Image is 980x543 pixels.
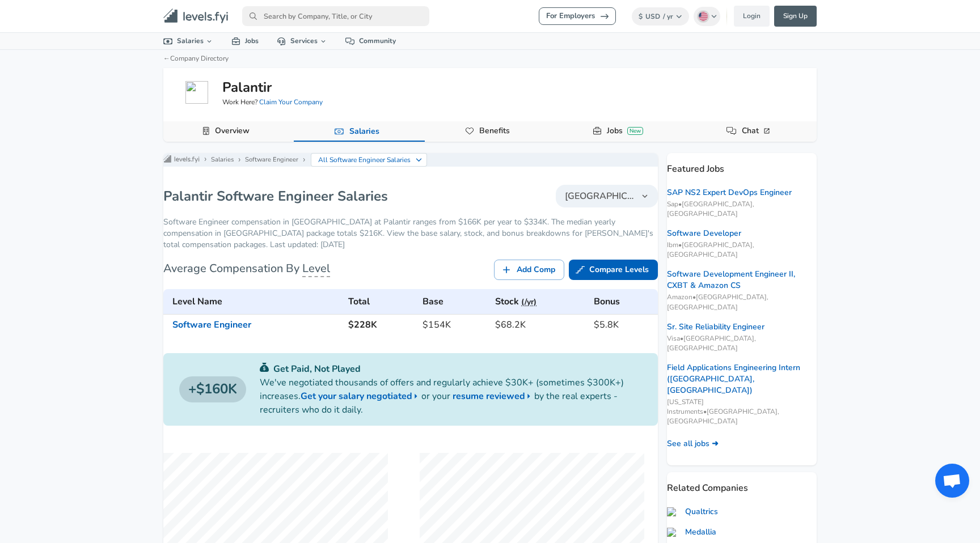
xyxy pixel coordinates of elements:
p: Get Paid, Not Played [260,362,642,376]
span: $ [639,12,643,21]
a: JobsNew [602,121,648,141]
nav: primary [150,5,830,28]
a: Benefits [475,121,514,141]
p: Featured Jobs [667,153,817,176]
a: Qualtrics [667,506,718,517]
h6: Stock [495,294,585,309]
h6: Base [423,294,487,309]
span: Amazon • [GEOGRAPHIC_DATA], [GEOGRAPHIC_DATA] [667,292,817,312]
img: qualtrics.com [667,507,681,516]
a: $160K [179,376,246,402]
a: Compare Levels [569,260,658,281]
span: Ibm • [GEOGRAPHIC_DATA], [GEOGRAPHIC_DATA] [667,240,817,260]
p: We've negotiated thousands of offers and regularly achieve $30K+ (sometimes $300K+) increases. or... [260,376,642,417]
a: Services [268,33,336,49]
div: Open chat [935,464,969,498]
a: resume reviewed [453,389,534,403]
a: Software Development Engineer II, CXBT & Amazon CS [667,269,817,291]
p: Related Companies [667,472,817,495]
img: medallia.com [667,528,681,537]
h6: Average Compensation By [163,260,330,278]
a: See all jobs ➜ [667,438,719,449]
a: Claim Your Company [259,97,323,107]
button: [GEOGRAPHIC_DATA] [556,185,658,207]
a: Software Engineer [245,155,298,164]
a: Jobs [222,33,268,49]
p: All Software Engineer Salaries [318,155,411,165]
div: Company Data Navigation [163,121,817,142]
h6: Bonus [594,294,653,309]
a: Get your salary negotiated [301,389,421,403]
h6: Total [348,294,413,309]
img: English (US) [699,12,708,21]
span: / yr [663,12,673,21]
a: Chat [737,121,776,141]
a: Login [734,6,770,27]
a: For Employers [539,7,616,25]
a: Overview [210,121,254,141]
img: palantir.com [185,81,208,104]
h6: $68.2K [495,317,585,333]
span: [GEOGRAPHIC_DATA] [565,189,635,203]
table: Palantir's Software Engineer levels [163,289,658,335]
a: Sign Up [774,6,817,27]
span: USD [645,12,660,21]
a: Field Applications Engineering Intern ([GEOGRAPHIC_DATA], [GEOGRAPHIC_DATA]) [667,362,817,396]
h1: Palantir Software Engineer Salaries [163,187,388,205]
h6: $228K [348,317,413,333]
a: Community [336,33,405,49]
button: $USD/ yr [632,7,689,26]
a: Medallia [667,527,716,538]
input: Search by Company, Title, or City [242,6,429,26]
span: Sap • [GEOGRAPHIC_DATA], [GEOGRAPHIC_DATA] [667,200,817,219]
a: Add Comp [494,260,564,281]
span: [US_STATE] Instruments • [GEOGRAPHIC_DATA], [GEOGRAPHIC_DATA] [667,397,817,426]
p: Software Engineer compensation in [GEOGRAPHIC_DATA] at Palantir ranges from $166K per year to $33... [163,217,658,251]
a: ←Company Directory [163,54,229,63]
a: Sr. Site Reliability Engineer [667,321,764,333]
h6: Level Name [172,294,339,309]
a: Salaries [345,122,384,141]
span: Work Here? [222,97,323,107]
h6: $154K [423,317,487,333]
a: Salaries [211,155,234,164]
span: Level [302,261,330,277]
button: English (US) [694,7,721,26]
a: Software Developer [667,228,741,239]
button: (/yr) [521,295,537,309]
h6: $5.8K [594,317,653,333]
span: Visa • [GEOGRAPHIC_DATA], [GEOGRAPHIC_DATA] [667,334,817,353]
img: svg+xml;base64,PHN2ZyB4bWxucz0iaHR0cDovL3d3dy53My5vcmcvMjAwMC9zdmciIGZpbGw9IiMwYzU0NjAiIHZpZXdCb3... [260,363,269,372]
a: SAP NS2 Expert DevOps Engineer [667,187,792,198]
a: Salaries [154,33,222,49]
h5: Palantir [222,78,272,97]
a: Software Engineer [172,319,251,331]
div: New [627,127,643,135]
